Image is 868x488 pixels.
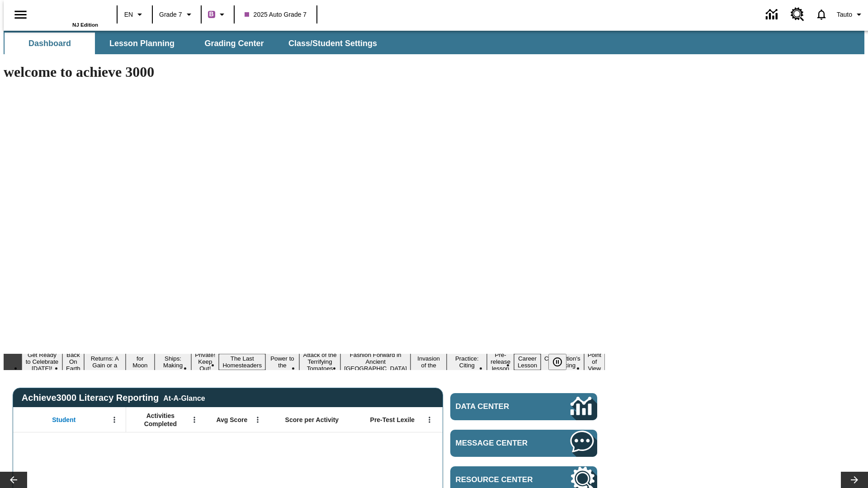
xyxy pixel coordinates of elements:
[163,393,205,403] div: At-A-Glance
[456,475,543,484] span: Resource Center
[28,38,71,49] span: Dashboard
[841,472,868,488] button: Lesson carousel, Next
[447,347,487,377] button: Slide 12 Mixed Practice: Citing Evidence
[22,350,62,373] button: Slide 1 Get Ready to Celebrate Juneteenth!
[541,347,584,377] button: Slide 15 The Constitution's Balancing Act
[124,10,133,19] span: EN
[7,1,34,28] button: Open side menu
[159,10,182,19] span: Grade 7
[189,33,279,54] button: Grading Center
[120,6,149,23] button: Language: EN, Select a language
[288,38,377,49] span: Class/Student Settings
[265,347,299,377] button: Slide 8 Solar Power to the People
[285,416,339,424] span: Score per Activity
[548,354,566,370] button: Pause
[760,2,785,27] a: Data Center
[4,33,385,54] div: SubNavbar
[4,31,864,54] div: SubNavbar
[191,350,219,373] button: Slide 6 Private! Keep Out!
[245,10,307,19] span: 2025 Auto Grade 7
[156,6,198,23] button: Grade: Grade 7, Select a grade
[216,416,247,424] span: Avg Score
[299,350,340,373] button: Slide 9 Attack of the Terrifying Tomatoes
[219,354,265,370] button: Slide 7 The Last Homesteaders
[109,38,175,49] span: Lesson Planning
[340,350,410,373] button: Slide 10 Fashion Forward in Ancient Rome
[108,413,121,427] button: Open Menu
[4,64,605,80] h1: welcome to achieve 3000
[423,413,436,427] button: Open Menu
[833,6,868,23] button: Profile/Settings
[281,33,384,54] button: Class/Student Settings
[97,33,187,54] button: Lesson Planning
[450,430,597,457] a: Message Center
[209,9,214,20] span: B
[131,412,190,428] span: Activities Completed
[62,350,84,373] button: Slide 2 Back On Earth
[410,347,447,377] button: Slide 11 The Invasion of the Free CD
[810,3,833,26] a: Notifications
[204,38,264,49] span: Grading Center
[584,350,605,373] button: Slide 16 Point of View
[155,347,191,377] button: Slide 5 Cruise Ships: Making Waves
[52,416,75,424] span: Student
[204,6,231,23] button: Boost Class color is purple. Change class color
[39,3,98,28] div: Home
[251,413,264,427] button: Open Menu
[22,393,205,403] span: Achieve3000 Literacy Reporting
[548,354,576,370] div: Pause
[837,10,852,19] span: Tauto
[188,413,201,427] button: Open Menu
[450,393,597,420] a: Data Center
[126,347,155,377] button: Slide 4 Time for Moon Rules?
[487,350,514,373] button: Slide 13 Pre-release lesson
[39,4,98,22] a: Home
[785,2,810,27] a: Resource Center, Will open in new tab
[84,347,126,377] button: Slide 3 Free Returns: A Gain or a Drain?
[370,416,415,424] span: Pre-Test Lexile
[72,22,98,28] span: NJ Edition
[456,402,540,411] span: Data Center
[514,354,541,370] button: Slide 14 Career Lesson
[456,439,543,448] span: Message Center
[5,33,95,54] button: Dashboard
